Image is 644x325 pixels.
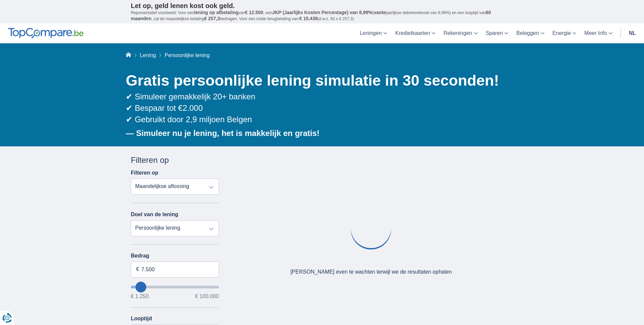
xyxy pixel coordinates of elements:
p: Let op, geld lenen kost ook geld. [131,2,513,10]
label: Looptijd [131,316,152,322]
a: Leningen [356,24,391,43]
span: € 15.438 [299,16,318,21]
div: [PERSON_NAME] even te wachten terwijl we de resultaten ophalen [290,268,452,276]
div: ✔ Simuleer gemakkelijk 20+ banken ✔ Bespaar tot €2.000 ✔ Gebruikt door 2,9 miljoen Belgen [126,91,513,126]
span: lening op afbetaling [194,10,238,15]
span: 60 maanden [131,10,491,21]
label: Doel van de lening [131,212,178,218]
h1: Gratis persoonlijke lening simulatie in 30 seconden! [126,70,513,91]
span: JKP (Jaarlijks Kosten Percentage) van 8,99% [272,10,373,15]
input: wantToBorrow [131,286,219,288]
a: nl [625,24,640,43]
b: — Simuleer nu je lening, het is makkelijk en gratis! [126,129,320,138]
div: Filteren op [131,154,219,166]
p: Representatief voorbeeld: Voor een van , een ( jaarlijkse debetrentevoet van 8,99%) en een loopti... [131,10,513,22]
label: Bedrag [131,253,219,259]
span: € 257,3 [204,16,220,21]
a: Rekeningen [439,24,481,43]
span: € 12.500 [245,10,263,15]
a: Kredietkaarten [391,24,439,43]
a: Home [126,52,131,58]
a: Sparen [482,24,513,43]
a: Beleggen [512,24,548,43]
span: € [136,266,139,273]
a: Energie [548,24,580,43]
label: Filteren op [131,170,158,176]
span: Persoonlijke lening [165,52,210,58]
img: TopCompare [8,28,84,39]
a: Lening [140,52,156,58]
span: € 100.000 [195,294,219,299]
span: € 1.250 [131,294,149,299]
a: Meer Info [580,24,616,43]
span: vaste [374,10,386,15]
